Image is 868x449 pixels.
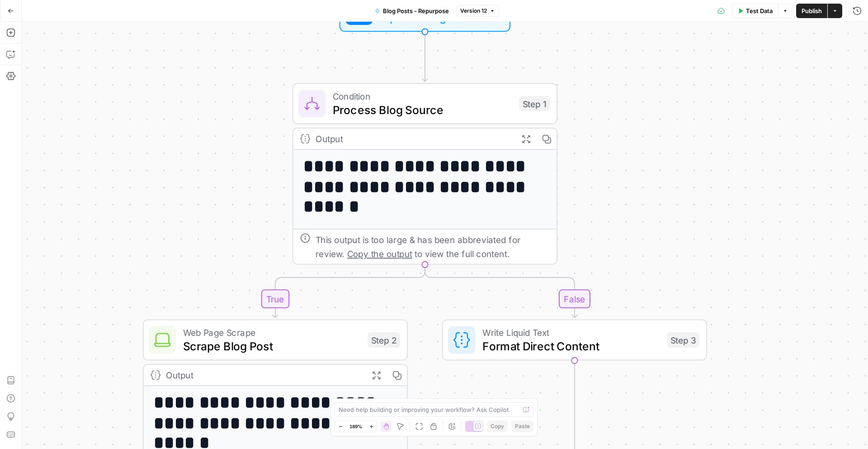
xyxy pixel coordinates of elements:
button: Test Data [732,4,778,18]
span: Copy [491,422,504,430]
span: Process Blog Source [333,101,512,118]
div: Step 3 [667,332,699,348]
button: Blog Posts - Repurpose [369,4,454,18]
g: Edge from step_1 to step_3 [425,265,577,318]
span: Format Direct Content [482,337,660,354]
span: Test Data [746,6,773,15]
span: 189% [349,423,362,430]
span: Blog Posts - Repurpose [383,6,449,15]
span: Write Liquid Text [482,325,660,339]
span: Copy the output [347,248,412,259]
button: Copy [487,420,508,432]
div: Step 2 [368,332,400,348]
button: Paste [511,420,533,432]
g: Edge from step_1 to step_2 [273,265,425,318]
div: This output is too large & has been abbreviated for review. to view the full content. [316,233,550,261]
span: Condition [333,89,512,103]
span: Web Page Scrape [183,325,361,339]
g: Edge from start to step_1 [422,32,427,81]
span: Version 12 [460,7,487,15]
button: Version 12 [456,5,499,17]
div: Output [166,368,361,382]
button: Publish [796,4,827,18]
div: Step 1 [519,96,550,111]
span: Publish [802,6,822,15]
div: Write Liquid TextFormat Direct ContentStep 3 [442,320,707,361]
span: Input Settings [380,9,464,26]
div: Output [316,132,510,145]
span: Paste [515,422,530,430]
span: Scrape Blog Post [183,337,361,354]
